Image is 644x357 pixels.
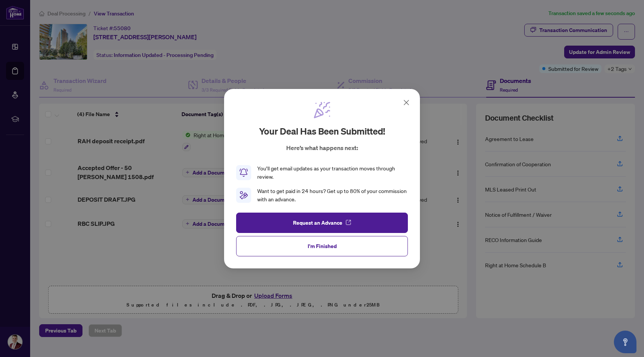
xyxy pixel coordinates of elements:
[308,240,337,252] span: I'm Finished
[293,216,342,228] span: Request an Advance
[257,187,408,204] div: Want to get paid in 24 hours? Get up to 80% of your commission with an advance.
[259,125,385,137] h2: Your deal has been submitted!
[257,164,408,181] div: You’ll get email updates as your transaction moves through review.
[614,331,636,353] button: Open asap
[236,236,408,256] button: I'm Finished
[286,143,358,152] p: Here’s what happens next:
[236,212,408,233] button: Request an Advance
